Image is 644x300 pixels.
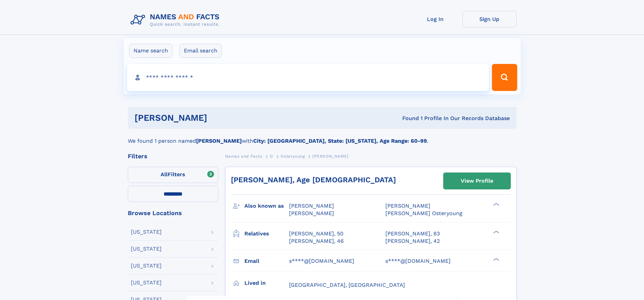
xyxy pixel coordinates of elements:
[244,200,289,212] h3: Also known as
[129,44,172,58] label: Name search
[244,228,289,239] h3: Relatives
[462,11,517,27] a: Sign Up
[289,203,334,209] span: [PERSON_NAME]
[492,202,500,207] div: ❯
[289,210,334,216] span: [PERSON_NAME]
[408,11,462,27] a: Log In
[180,44,222,58] label: Email search
[135,114,305,122] h1: [PERSON_NAME]
[225,152,262,160] a: Names and Facts
[128,129,517,145] div: We found 1 person named with .
[128,153,218,159] div: Filters
[289,237,344,245] a: [PERSON_NAME], 46
[461,173,493,189] div: View Profile
[131,263,162,269] div: [US_STATE]
[492,64,517,91] button: Search Button
[128,11,225,29] img: Logo Names and Facts
[312,154,349,159] span: [PERSON_NAME]
[385,210,462,216] span: [PERSON_NAME] Osteryoung
[131,246,162,252] div: [US_STATE]
[270,152,273,160] a: O
[385,230,440,237] a: [PERSON_NAME], 83
[128,167,218,183] label: Filters
[244,255,289,267] h3: Email
[492,257,500,261] div: ❯
[281,152,305,160] a: Osteryoung
[127,64,489,91] input: search input
[131,229,162,235] div: [US_STATE]
[492,230,500,234] div: ❯
[131,280,162,285] div: [US_STATE]
[161,171,168,178] span: All
[305,115,510,122] div: Found 1 Profile In Our Records Database
[244,277,289,289] h3: Lived in
[289,282,405,288] span: [GEOGRAPHIC_DATA], [GEOGRAPHIC_DATA]
[253,138,427,144] b: City: [GEOGRAPHIC_DATA], State: [US_STATE], Age Range: 60-99
[444,173,510,189] a: View Profile
[196,138,242,144] b: [PERSON_NAME]
[231,176,396,184] a: [PERSON_NAME], Age [DEMOGRAPHIC_DATA]
[270,154,273,159] span: O
[281,154,305,159] span: Osteryoung
[385,237,440,245] a: [PERSON_NAME], 42
[289,230,343,237] a: [PERSON_NAME], 50
[128,210,218,216] div: Browse Locations
[385,203,430,209] span: [PERSON_NAME]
